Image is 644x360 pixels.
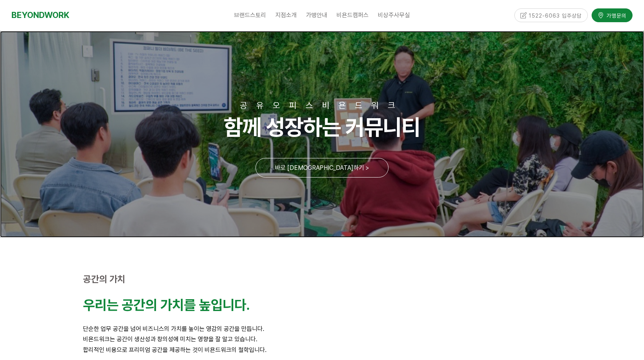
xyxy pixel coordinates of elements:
p: 단순한 업무 공간을 넘어 비즈니스의 가치를 높이는 영감의 공간을 만듭니다. [83,324,561,334]
span: 지점소개 [275,11,297,19]
a: 지점소개 [271,6,301,25]
p: 비욘드워크는 공간이 생산성과 창의성에 미치는 영향을 잘 알고 있습니다. [83,334,561,344]
span: 비상주사무실 [378,11,410,19]
a: BEYONDWORK [11,8,69,22]
strong: 공간의 가치 [83,274,125,285]
strong: 우리는 공간의 가치를 높입니다. [83,297,250,313]
span: 브랜드스토리 [234,11,266,19]
a: 브랜드스토리 [229,6,271,25]
span: 가맹문의 [604,10,626,18]
span: 가맹안내 [306,11,327,19]
p: 합리적인 비용으로 프리미엄 공간을 제공하는 것이 비욘드워크의 철학입니다. [83,345,561,355]
a: 비상주사무실 [373,6,415,25]
a: 비욘드캠퍼스 [332,6,373,25]
span: 비욘드캠퍼스 [337,11,369,19]
a: 가맹문의 [592,7,633,20]
a: 가맹안내 [301,6,332,25]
